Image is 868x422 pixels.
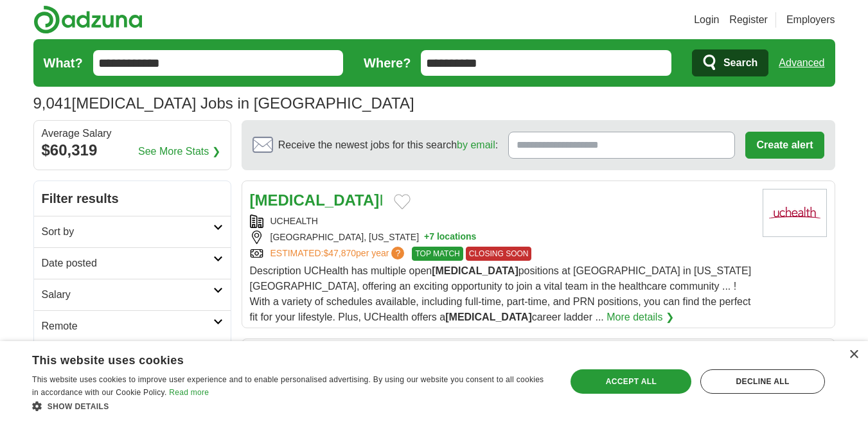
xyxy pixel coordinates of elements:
[763,189,827,237] img: UCHealth logo
[44,53,83,73] label: What?
[466,247,532,261] span: CLOSING SOON
[42,128,223,139] div: Average Salary
[42,224,213,240] h2: Sort by
[445,312,532,322] strong: [MEDICAL_DATA]
[786,12,835,28] a: Employers
[250,191,384,209] a: [MEDICAL_DATA]I
[424,231,429,244] span: +
[432,265,518,276] strong: [MEDICAL_DATA]
[424,231,476,244] button: +7 locations
[270,247,407,261] a: ESTIMATED:$47,870per year?
[48,402,109,411] span: Show details
[42,287,213,303] h2: Salary
[42,139,223,162] div: $60,319
[33,94,414,112] h1: [MEDICAL_DATA] Jobs in [GEOGRAPHIC_DATA]
[169,388,209,397] a: Read more, opens a new window
[745,132,824,159] button: Create alert
[694,12,719,28] a: Login
[700,369,825,394] div: Decline all
[779,50,824,76] a: Advanced
[457,139,495,150] a: by email
[391,247,404,259] span: ?
[729,12,768,28] a: Register
[250,231,752,244] div: [GEOGRAPHIC_DATA], [US_STATE]
[33,92,72,115] span: 9,041
[34,247,231,279] a: Date posted
[270,216,318,226] a: UCHEALTH
[323,248,356,258] span: $47,870
[278,137,498,153] span: Receive the newest jobs for this search :
[34,181,231,216] h2: Filter results
[723,50,757,76] span: Search
[412,247,463,261] span: TOP MATCH
[394,194,411,209] button: Add to favorite jobs
[849,350,858,360] div: Close
[250,191,380,209] strong: [MEDICAL_DATA]
[692,49,768,76] button: Search
[250,265,752,322] span: Description UCHealth has multiple open positions at [GEOGRAPHIC_DATA] in [US_STATE][GEOGRAPHIC_DA...
[571,369,691,394] div: Accept all
[138,144,220,159] a: See More Stats ❯
[42,319,213,334] h2: Remote
[34,279,231,310] a: Salary
[34,216,231,247] a: Sort by
[32,400,551,412] div: Show details
[32,349,518,368] div: This website uses cookies
[32,375,544,397] span: This website uses cookies to improve user experience and to enable personalised advertising. By u...
[42,256,213,271] h2: Date posted
[364,53,411,73] label: Where?
[607,310,674,325] a: More details ❯
[34,310,231,342] a: Remote
[33,5,143,34] img: Adzuna logo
